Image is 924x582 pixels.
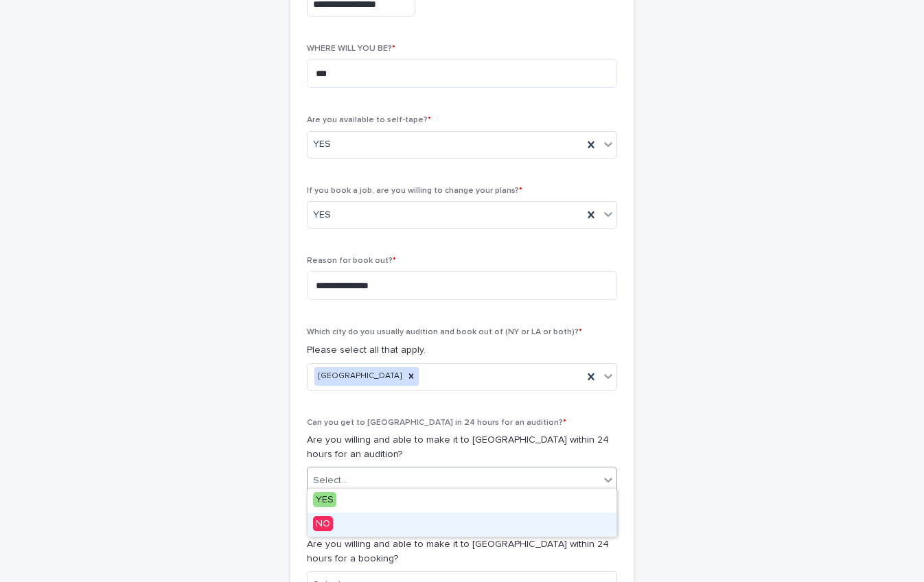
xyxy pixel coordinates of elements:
[313,516,333,531] span: NO
[307,328,582,336] span: Which city do you usually audition and book out of (NY or LA or both)?
[313,208,331,222] span: YES
[307,537,617,566] p: Are you willing and able to make it to [GEOGRAPHIC_DATA] within 24 hours for a booking?
[313,137,331,152] span: YES
[307,187,522,195] span: If you book a job, are you willing to change your plans?
[307,419,566,427] span: Can you get to [GEOGRAPHIC_DATA] in 24 hours for an audition?
[308,513,616,537] div: NO
[307,116,431,124] span: Are you available to self-tape?
[307,343,617,358] p: Please select all that apply.
[307,257,396,265] span: Reason for book out?
[307,45,395,53] span: WHERE WILL YOU BE?
[314,367,404,386] div: [GEOGRAPHIC_DATA]
[313,474,347,488] div: Select...
[307,433,617,462] p: Are you willing and able to make it to [GEOGRAPHIC_DATA] within 24 hours for an audition?
[308,489,616,513] div: YES
[313,492,336,507] span: YES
